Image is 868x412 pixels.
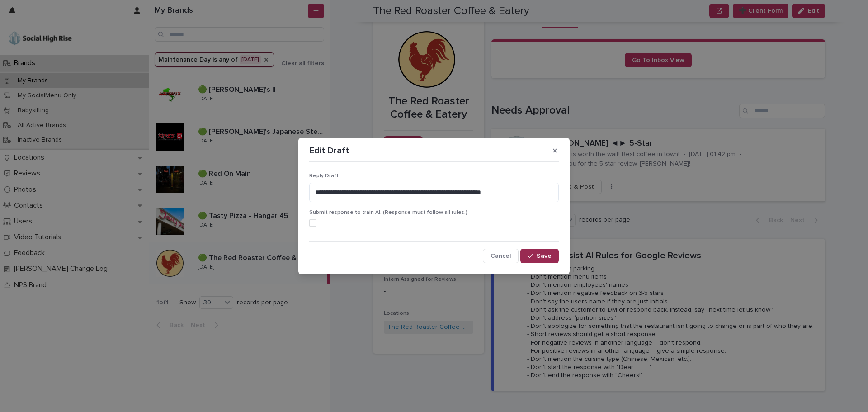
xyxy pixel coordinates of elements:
span: Submit response to train AI. (Response must follow all rules.) [309,210,467,215]
span: Cancel [491,253,511,259]
p: Edit Draft [309,145,349,156]
button: Cancel [483,249,519,263]
span: Save [537,253,552,259]
span: Reply Draft [309,173,339,179]
button: Save [520,249,559,263]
